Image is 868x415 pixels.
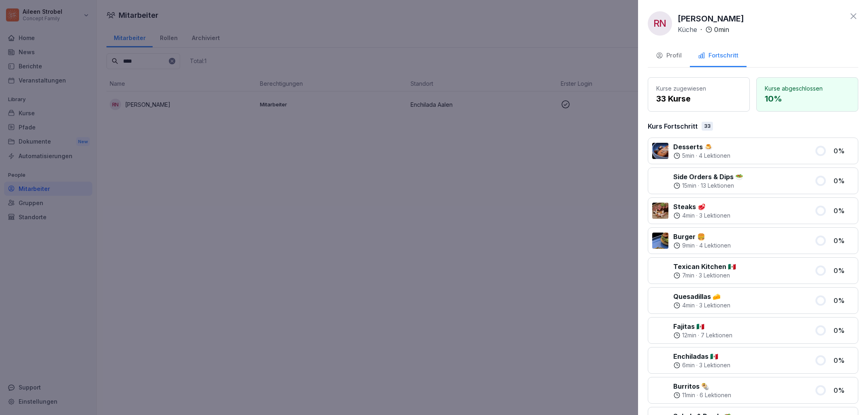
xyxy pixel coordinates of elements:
[682,271,694,279] p: 7 min
[682,331,696,339] p: 12 min
[765,93,850,105] p: 10 %
[678,13,744,25] p: [PERSON_NAME]
[834,266,854,275] p: 0 %
[698,51,738,60] div: Fortschritt
[678,25,729,34] div: ·
[699,241,731,250] p: 4 Lektionen
[673,301,730,309] div: ·
[699,271,730,279] p: 3 Lektionen
[690,45,747,67] button: Fortschritt
[673,172,743,182] p: Side Orders & Dips 🥗
[765,84,850,93] p: Kurse abgeschlossen
[673,351,730,361] p: Enchiladas 🇲🇽
[673,381,731,391] p: Burritos 🌯
[701,182,734,190] p: 13 Lektionen
[699,212,730,220] p: 3 Lektionen
[834,326,854,335] p: 0 %
[714,25,729,34] p: 0 min
[682,182,696,190] p: 15 min
[702,122,713,131] div: 33
[673,331,732,339] div: ·
[834,176,854,186] p: 0 %
[699,301,730,309] p: 3 Lektionen
[682,391,695,399] p: 11 min
[834,356,854,365] p: 0 %
[678,25,697,34] p: Küche
[673,292,730,301] p: Quesadillas 🧀
[673,322,732,331] p: Fajitas 🇲🇽
[673,361,730,369] div: ·
[648,121,698,131] p: Kurs Fortschritt
[673,232,731,241] p: Burger 🍔
[834,236,854,246] p: 0 %
[700,391,731,399] p: 6 Lektionen
[673,202,730,212] p: Steaks 🥩
[701,331,732,339] p: 7 Lektionen
[673,262,736,271] p: Texican Kitchen 🇲🇽
[648,11,672,36] div: RN
[656,93,741,105] p: 33 Kurse
[682,361,695,369] p: 6 min
[673,212,730,220] div: ·
[673,182,743,190] div: ·
[656,51,682,60] div: Profil
[834,146,854,156] p: 0 %
[682,301,695,309] p: 4 min
[673,152,730,160] div: ·
[682,241,695,250] p: 9 min
[673,391,731,399] div: ·
[682,152,694,160] p: 5 min
[673,271,736,279] div: ·
[699,361,730,369] p: 3 Lektionen
[834,296,854,305] p: 0 %
[699,152,730,160] p: 4 Lektionen
[673,142,730,152] p: Desserts 🍮
[656,84,741,93] p: Kurse zugewiesen
[673,241,731,250] div: ·
[834,206,854,216] p: 0 %
[682,212,695,220] p: 4 min
[648,45,690,67] button: Profil
[834,385,854,395] p: 0 %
